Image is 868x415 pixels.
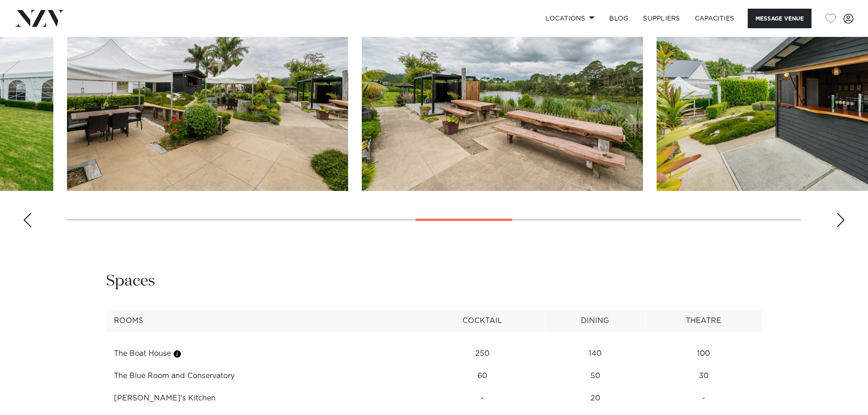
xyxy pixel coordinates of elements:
[688,9,742,28] a: Capacities
[106,343,419,365] td: The Boat House
[545,365,645,387] td: 50
[602,9,636,28] a: BLOG
[106,310,419,332] th: Rooms
[419,310,545,332] th: Cocktail
[419,343,545,365] td: 250
[645,310,762,332] th: Theatre
[419,387,545,410] td: -
[545,387,645,410] td: 20
[106,271,155,292] h2: Spaces
[645,343,762,365] td: 100
[545,310,645,332] th: Dining
[419,365,545,387] td: 60
[645,387,762,410] td: -
[636,9,687,28] a: SUPPLIERS
[15,10,64,26] img: nzv-logo.png
[545,343,645,365] td: 140
[748,9,812,28] button: Message Venue
[106,365,419,387] td: The Blue Room and Conservatory
[106,387,419,410] td: [PERSON_NAME]'s Kitchen
[645,365,762,387] td: 30
[538,9,602,28] a: Locations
